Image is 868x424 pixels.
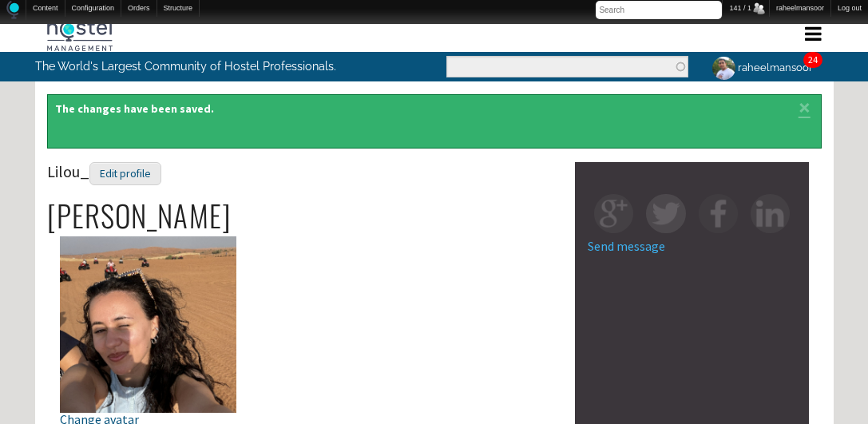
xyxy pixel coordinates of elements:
img: fb-square.png [699,194,738,233]
input: Enter the terms you wish to search for. [446,56,688,77]
input: Search [596,1,722,19]
img: in-square.png [751,194,790,233]
h2: [PERSON_NAME] [47,199,564,232]
a: Send message [588,238,665,254]
a: × [795,103,814,110]
a: Edit profile [89,161,161,181]
img: Lilou_'s picture [60,236,236,413]
img: Hostel Management Home [47,19,113,51]
span: Lilou_ [47,161,161,181]
p: The World's Largest Community of Hostel Professionals. [35,52,368,81]
a: 24 [808,53,818,65]
img: raheelmansoor's picture [710,54,738,82]
img: Home [6,1,19,19]
img: gp-square.png [594,194,633,233]
div: Edit profile [89,162,161,185]
a: raheelmansoor [700,52,822,83]
div: The changes have been saved. [47,94,822,149]
img: tw-square.png [646,194,685,233]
